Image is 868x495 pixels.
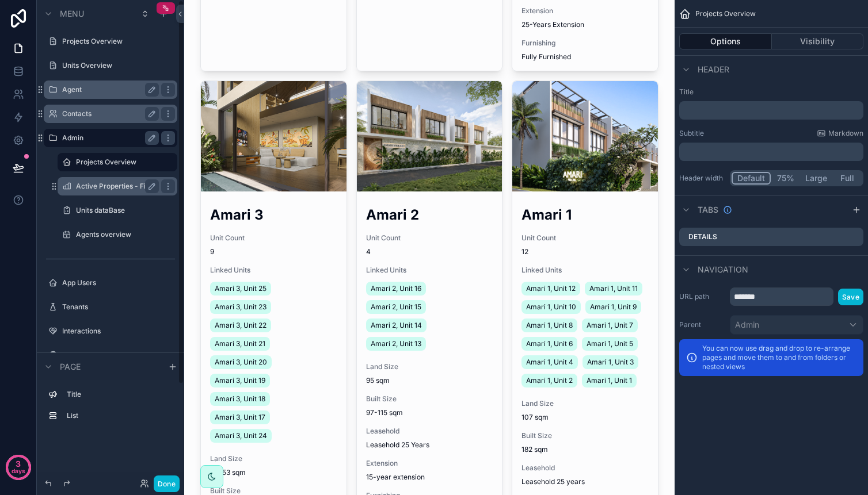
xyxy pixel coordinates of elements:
button: 75% [771,172,800,185]
label: Tenants [62,302,175,312]
button: Done [154,475,180,492]
label: Header width [679,174,725,183]
span: Header [698,64,729,75]
label: Active Properties - Finance [76,182,159,191]
label: Transactions [62,351,159,360]
span: Menu [60,8,84,20]
label: Parent [679,320,725,329]
button: Options [679,33,772,49]
div: scrollable content [37,380,184,436]
span: Projects Overview [695,9,756,18]
p: days [12,463,25,479]
label: Subtitle [679,129,704,138]
p: 3 [16,458,21,470]
label: List [67,411,173,420]
button: Default [732,172,771,185]
label: Interactions [62,327,175,336]
span: Navigation [698,264,748,275]
span: Tabs [698,204,718,216]
label: Agents overview [76,230,175,239]
span: Admin [735,319,759,331]
label: Projects Overview [76,158,170,167]
p: You can now use drag and drop to re-arrange pages and move them to and from folders or nested views [702,344,856,371]
span: Markdown [828,129,863,138]
label: App Users [62,278,175,287]
span: Page [60,361,81,373]
label: Admin [62,133,154,143]
label: Agent [62,85,154,94]
label: Title [67,390,173,399]
label: URL path [679,292,725,301]
label: Contacts [62,109,154,118]
button: Full [832,172,862,185]
a: Markdown [817,129,863,138]
button: Save [838,289,863,305]
label: Projects Overview [62,37,175,46]
button: Visibility [772,33,864,49]
div: scrollable content [679,101,863,120]
label: Title [679,87,863,97]
button: Admin [730,315,863,335]
label: Details [688,232,717,241]
button: Large [800,172,832,185]
label: Units dataBase [76,206,175,215]
label: Units Overview [62,61,175,70]
div: scrollable content [679,143,863,161]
